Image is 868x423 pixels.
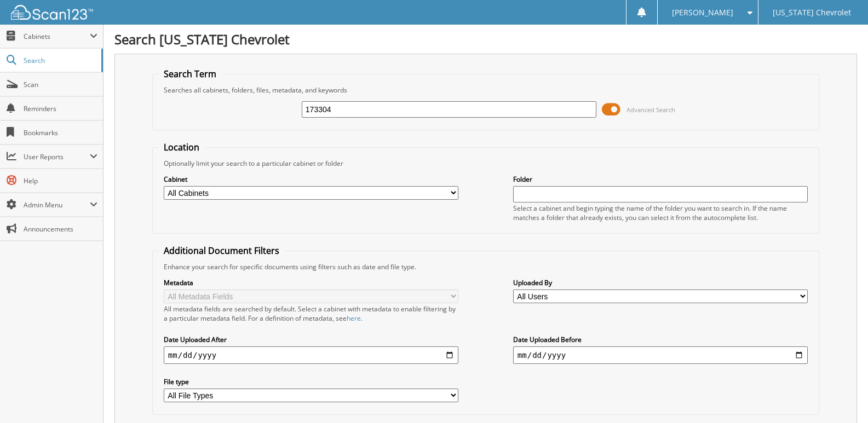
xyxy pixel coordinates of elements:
[158,262,813,271] div: Enhance your search for specific documents using filters such as date and file type.
[513,346,808,364] input: end
[158,159,813,168] div: Optionally limit your search to a particular cabinet or folder
[672,9,733,16] span: [PERSON_NAME]
[513,278,808,287] label: Uploaded By
[347,314,361,323] a: here
[158,141,205,153] legend: Location
[24,32,90,41] span: Cabinets
[24,224,97,234] span: Announcements
[513,335,808,344] label: Date Uploaded Before
[164,346,458,364] input: start
[164,278,458,287] label: Metadata
[164,377,458,386] label: File type
[158,85,813,95] div: Searches all cabinets, folders, files, metadata, and keywords
[114,30,857,48] h1: Search [US_STATE] Chevrolet
[513,175,808,184] label: Folder
[24,104,97,113] span: Reminders
[24,176,97,186] span: Help
[158,68,222,80] legend: Search Term
[24,152,90,161] span: User Reports
[813,370,868,423] iframe: Chat Widget
[164,335,458,344] label: Date Uploaded After
[24,128,97,137] span: Bookmarks
[24,80,97,89] span: Scan
[164,304,458,323] div: All metadata fields are searched by default. Select a cabinet with metadata to enable filtering b...
[11,5,93,20] img: scan123-logo-white.svg
[24,200,90,210] span: Admin Menu
[158,245,285,257] legend: Additional Document Filters
[773,9,851,16] span: [US_STATE] Chevrolet
[513,204,808,222] div: Select a cabinet and begin typing the name of the folder you want to search in. If the name match...
[24,56,96,65] span: Search
[626,106,675,114] span: Advanced Search
[164,175,458,184] label: Cabinet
